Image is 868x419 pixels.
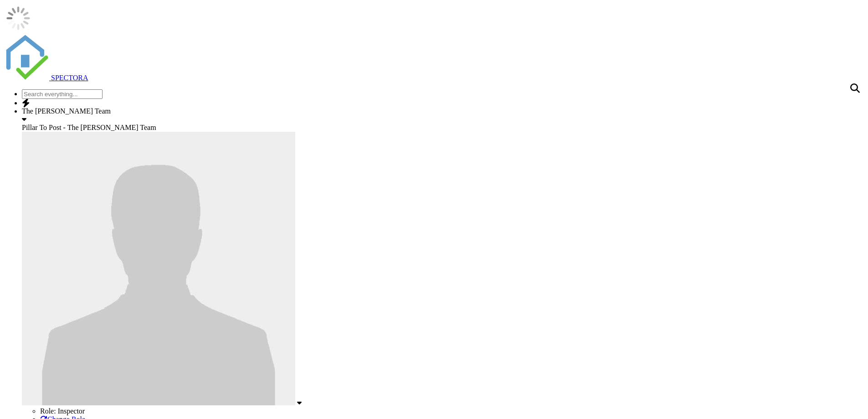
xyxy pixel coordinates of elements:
div: The [PERSON_NAME] Team [22,107,864,115]
span: SPECTORA [51,74,88,82]
div: Pillar To Post - The Frederick Team [22,124,864,132]
img: The Best Home Inspection Software - Spectora [4,35,49,80]
input: Search everything... [22,89,103,99]
a: SPECTORA [4,74,88,82]
span: Role: Inspector [40,407,85,415]
img: loading-93afd81d04378562ca97960a6d0abf470c8f8241ccf6a1b4da771bf876922d1b.gif [4,4,33,33]
img: default-user-f0147aede5fd5fa78ca7ade42f37bd4542148d508eef1c3d3ea960f66861d68b.jpg [22,132,295,405]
